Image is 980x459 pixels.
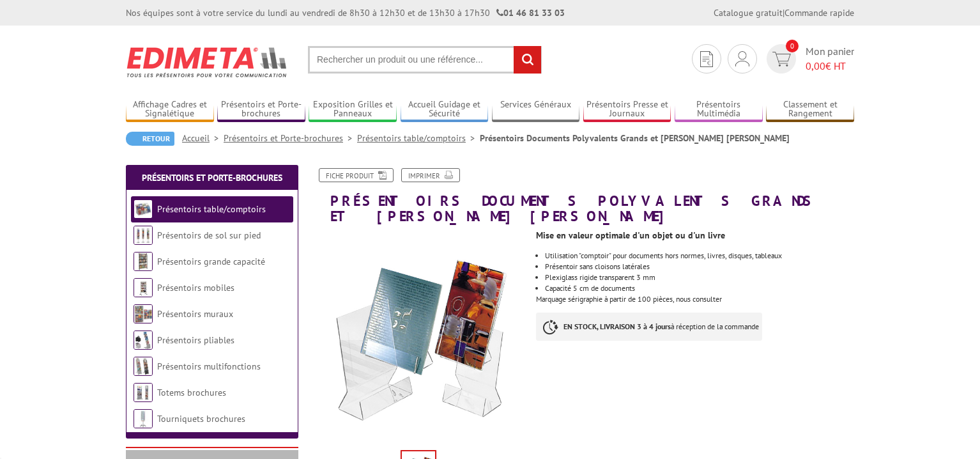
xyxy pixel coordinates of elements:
[157,413,245,424] a: Tourniquets brochures
[126,6,565,19] div: Nos équipes sont à votre service du lundi au vendredi de 8h30 à 12h30 et de 13h30 à 17h30
[496,7,565,19] strong: 01 46 81 33 03
[134,226,153,245] img: Présentoirs de sol sur pied
[806,44,854,74] span: Mon panier
[675,99,763,120] a: Présentoirs Multimédia
[700,51,713,67] img: devis rapide
[182,132,224,144] a: Accueil
[401,168,460,182] a: Imprimer
[785,7,854,19] a: Commande rapide
[157,361,261,372] a: Présentoirs multifonctions
[563,322,671,331] strong: EN STOCK, LIVRAISON 3 à 4 jours
[134,304,153,323] img: Présentoirs muraux
[224,132,357,144] a: Présentoirs et Porte-brochures
[302,168,864,224] h1: Présentoirs Documents Polyvalents Grands et [PERSON_NAME] [PERSON_NAME]
[134,409,153,428] img: Tourniquets brochures
[536,229,725,241] strong: Mise en valeur optimale d'un objet ou d'un livre
[309,99,397,120] a: Exposition Grilles et Panneaux
[157,282,234,293] a: Présentoirs mobiles
[763,44,854,74] a: devis rapide 0 Mon panier 0,00€ HT
[480,132,790,144] li: Présentoirs Documents Polyvalents Grands et [PERSON_NAME] [PERSON_NAME]
[157,229,261,241] a: Présentoirs de sol sur pied
[319,168,394,182] a: Fiche produit
[735,51,749,66] img: devis rapide
[772,52,791,66] img: devis rapide
[134,383,153,402] img: Totems brochures
[714,7,783,19] a: Catalogue gratuit
[157,203,266,215] a: Présentoirs table/comptoirs
[514,46,541,74] input: rechercher
[492,99,580,120] a: Services Généraux
[545,274,854,281] li: Plexiglass rigide transparent 3 mm
[126,132,174,146] a: Retour
[806,59,854,74] span: € HT
[786,40,799,52] span: 0
[134,357,153,376] img: Présentoirs multifonctions
[134,278,153,297] img: Présentoirs mobiles
[134,331,153,350] img: Présentoirs pliables
[536,224,864,354] div: Marquage sérigraphie à partir de 100 pièces, nous consulter
[142,172,282,183] a: Présentoirs et Porte-brochures
[157,387,226,398] a: Totems brochures
[311,230,526,446] img: presentoirs_comptoirs_4704.jpg
[357,132,480,144] a: Présentoirs table/comptoirs
[134,199,153,219] img: Présentoirs table/comptoirs
[157,334,234,346] a: Présentoirs pliables
[583,99,671,120] a: Présentoirs Presse et Journaux
[134,252,153,271] img: Présentoirs grande capacité
[545,252,854,260] li: Utilisation "comptoir" pour documents hors normes, livres, disques, tableaux
[126,99,214,120] a: Affichage Cadres et Signalétique
[157,256,265,267] a: Présentoirs grande capacité
[217,99,305,120] a: Présentoirs et Porte-brochures
[545,263,854,270] li: Présentoir sans cloisons latérales
[308,46,542,74] input: Rechercher un produit ou une référence...
[401,99,489,120] a: Accueil Guidage et Sécurité
[157,308,233,320] a: Présentoirs muraux
[766,99,854,120] a: Classement et Rangement
[545,284,854,292] li: Capacité 5 cm de documents
[126,38,289,86] img: Edimeta
[536,313,762,341] p: à réception de la commande
[806,59,825,72] span: 0,00
[714,6,854,19] div: |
